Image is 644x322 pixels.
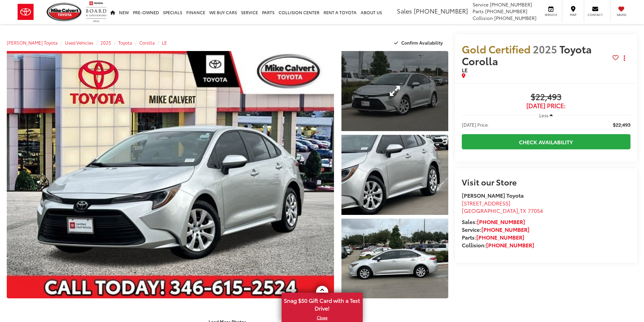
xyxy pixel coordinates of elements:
span: Sales [397,6,412,15]
a: Check Availability [462,134,630,149]
strong: Service: [462,225,529,233]
a: 2025 [100,40,111,46]
span: $22,493 [462,92,630,102]
span: [PHONE_NUMBER] [414,6,468,15]
a: [PERSON_NAME] Toyota [7,40,58,46]
img: Mike Calvert Toyota [47,3,82,21]
span: Gold Certified [462,42,530,56]
img: 2025 Toyota Corolla LE [340,218,449,299]
a: Used Vehicles [65,40,93,46]
a: [STREET_ADDRESS] [GEOGRAPHIC_DATA],TX 77054 [462,199,543,215]
span: , [462,206,543,214]
span: Toyota Corolla [462,42,592,68]
img: 2025 Toyota Corolla LE [340,134,449,216]
span: [PHONE_NUMBER] [485,8,527,15]
a: LE [162,40,167,46]
span: Snag $50 Gift Card with a Test Drive! [282,293,362,314]
a: Expand Photo 3 [341,219,448,299]
span: Saved [614,13,629,17]
a: Expand Photo 1 [341,51,448,131]
span: TX [520,206,526,214]
strong: Sales: [462,218,525,225]
span: Contact [588,13,603,17]
span: [DATE] Price: [462,102,630,109]
span: Service [473,1,488,8]
span: [PHONE_NUMBER] [494,15,536,21]
span: 77054 [528,206,543,214]
button: Confirm Availability [390,37,448,49]
strong: [PERSON_NAME] Toyota [462,191,524,199]
span: 2025 [533,42,557,56]
h2: Visit our Store [462,177,630,186]
a: Expand Photo 0 [7,51,334,298]
strong: Collision: [462,241,534,249]
a: Corolla [139,40,155,46]
span: [GEOGRAPHIC_DATA] [462,206,518,214]
a: [PHONE_NUMBER] [477,218,525,225]
a: Expand Photo 2 [341,135,448,215]
span: $22,493 [613,121,630,128]
span: Collision [473,15,493,21]
strong: Parts: [462,233,524,241]
span: Parts [473,8,484,15]
span: [PHONE_NUMBER] [490,1,532,8]
button: Actions [619,52,630,64]
span: Service [543,13,558,17]
span: LE [462,66,468,74]
span: [DATE] Price: [462,121,489,128]
button: Less [536,109,556,121]
a: [PHONE_NUMBER] [481,225,529,233]
span: Map [566,13,580,17]
span: dropdown dots [624,55,625,61]
span: Confirm Availability [401,40,443,46]
a: Toyota [118,40,132,46]
img: 2025 Toyota Corolla LE [3,50,337,300]
span: Less [539,112,548,118]
a: [PHONE_NUMBER] [476,233,524,241]
span: [STREET_ADDRESS] [462,199,510,207]
a: [PHONE_NUMBER] [486,241,534,249]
